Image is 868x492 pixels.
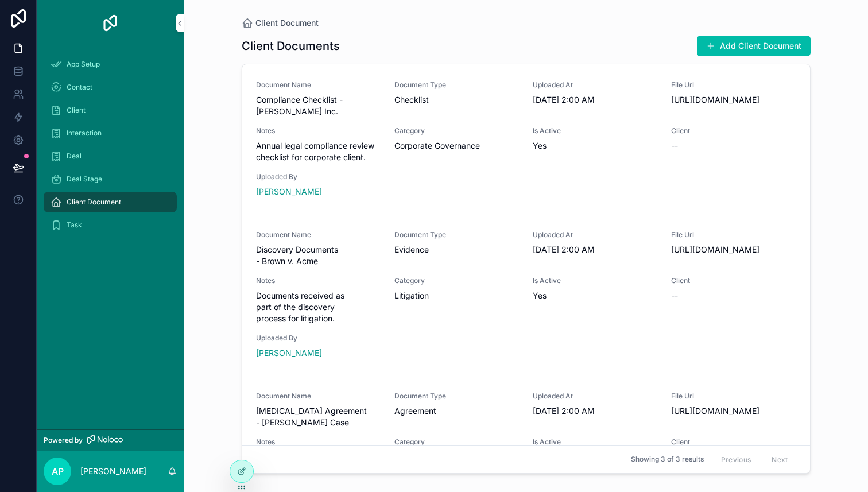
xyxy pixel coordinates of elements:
[44,77,177,98] a: Contact
[671,126,796,135] span: Client
[101,14,119,32] img: App logo
[533,230,657,239] span: Uploaded At
[671,290,678,301] span: --
[671,230,796,239] span: File Url
[256,290,381,324] span: Documents received as part of the discovery process for litigation.
[37,429,184,451] a: Powered by
[242,17,319,29] a: Client Document
[394,230,519,239] span: Document Type
[671,276,796,285] span: Client
[631,455,704,464] span: Showing 3 of 3 results
[256,347,322,359] a: [PERSON_NAME]
[37,46,184,250] div: scrollable content
[242,38,340,54] h1: Client Documents
[242,214,810,375] a: Document NameDiscovery Documents - Brown v. AcmeDocument TypeEvidenceUploaded At[DATE] 2:00 AMFil...
[256,230,381,239] span: Document Name
[44,54,177,75] a: App Setup
[242,64,810,214] a: Document NameCompliance Checklist - [PERSON_NAME] Inc.Document TypeChecklistUploaded At[DATE] 2:0...
[44,169,177,189] a: Deal Stage
[533,392,657,401] span: Uploaded At
[533,244,657,255] span: [DATE] 2:00 AM
[533,80,657,90] span: Uploaded At
[67,129,102,138] span: Interaction
[533,126,657,135] span: Is Active
[67,60,100,69] span: App Setup
[44,100,177,121] a: Client
[394,140,519,152] span: Corporate Governance
[256,437,381,447] span: Notes
[394,80,519,90] span: Document Type
[533,140,657,152] span: Yes
[256,172,381,181] span: Uploaded By
[394,392,519,401] span: Document Type
[256,405,381,428] span: [MEDICAL_DATA] Agreement - [PERSON_NAME] Case
[671,140,678,152] span: --
[394,405,519,417] span: Agreement
[255,17,319,29] span: Client Document
[67,175,102,184] span: Deal Stage
[44,146,177,166] a: Deal
[394,94,519,106] span: Checklist
[394,126,519,135] span: Category
[256,94,381,117] span: Compliance Checklist - [PERSON_NAME] Inc.
[533,405,657,417] span: [DATE] 2:00 AM
[67,152,82,161] span: Deal
[80,466,146,477] p: [PERSON_NAME]
[671,244,796,255] span: [URL][DOMAIN_NAME]
[67,197,121,207] span: Client Document
[67,220,82,230] span: Task
[394,437,519,447] span: Category
[256,334,381,343] span: Uploaded By
[671,94,796,106] span: [URL][DOMAIN_NAME]
[256,244,381,267] span: Discovery Documents - Brown v. Acme
[533,437,657,447] span: Is Active
[533,290,657,301] span: Yes
[44,192,177,212] a: Client Document
[671,392,796,401] span: File Url
[44,215,177,235] a: Task
[394,244,519,255] span: Evidence
[394,276,519,285] span: Category
[671,405,796,417] span: [URL][DOMAIN_NAME]
[256,126,381,135] span: Notes
[256,80,381,90] span: Document Name
[67,106,86,115] span: Client
[44,123,177,144] a: Interaction
[256,276,381,285] span: Notes
[533,94,657,106] span: [DATE] 2:00 AM
[697,36,811,56] button: Add Client Document
[671,437,796,447] span: Client
[256,140,381,163] span: Annual legal compliance review checklist for corporate client.
[671,80,796,90] span: File Url
[533,276,657,285] span: Is Active
[256,392,381,401] span: Document Name
[67,83,92,92] span: Contact
[44,436,83,445] span: Powered by
[256,186,322,197] a: [PERSON_NAME]
[52,464,64,478] span: AP
[394,290,519,301] span: Litigation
